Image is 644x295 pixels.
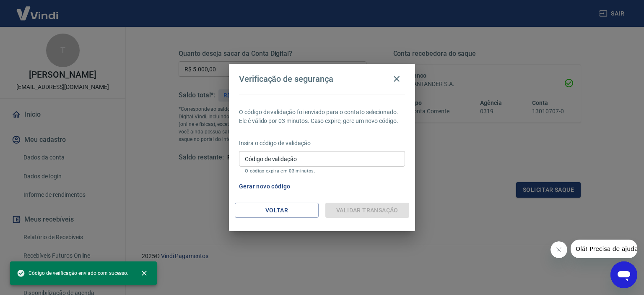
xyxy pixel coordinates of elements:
[239,139,405,148] p: Insira o código de validação
[135,264,153,282] button: close
[245,168,399,174] p: O código expira em 03 minutos.
[239,74,333,84] h4: Verificação de segurança
[571,240,637,258] iframe: Mensagem da empresa
[610,261,637,288] iframe: Botão para abrir a janela de mensagens
[5,6,70,13] span: Olá! Precisa de ajuda?
[236,179,294,194] button: Gerar novo código
[17,269,128,277] span: Código de verificação enviado com sucesso.
[551,241,567,258] iframe: Fechar mensagem
[235,203,319,218] button: Voltar
[239,108,405,125] p: O código de validação foi enviado para o contato selecionado. Ele é válido por 03 minutos. Caso e...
